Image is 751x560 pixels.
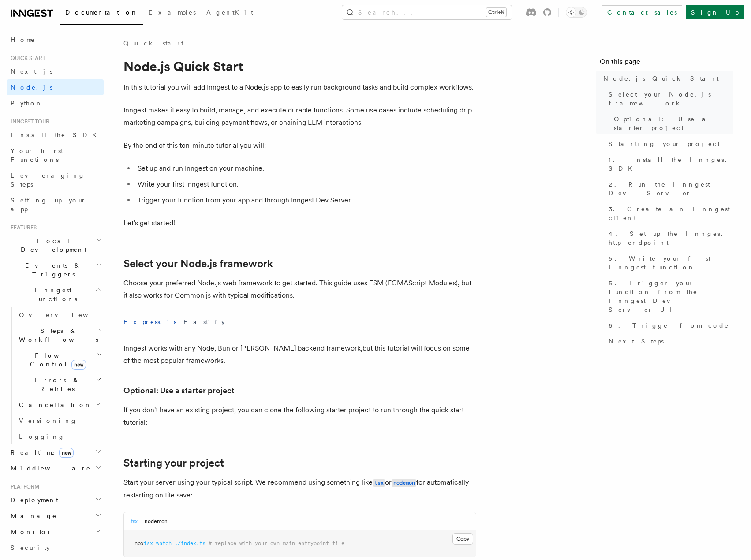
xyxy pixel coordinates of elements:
a: Node.js [7,79,104,95]
span: 2. Run the Inngest Dev Server [609,180,733,198]
div: Inngest Functions [7,307,104,444]
span: Deployment [7,496,58,504]
a: Logging [15,429,104,444]
span: Logging [19,433,65,440]
a: tsx [373,478,385,486]
li: Write your first Inngest function. [135,178,476,190]
span: Examples [149,9,196,16]
span: AgentKit [206,9,253,16]
button: Fastify [183,312,225,332]
a: Next Steps [605,333,733,349]
button: Manage [7,508,104,524]
a: Overview [15,307,104,323]
a: Select your Node.js framework [123,258,273,270]
a: Install the SDK [7,127,104,143]
span: Inngest tour [7,118,49,125]
a: Examples [143,3,201,24]
span: new [71,360,86,370]
button: Errors & Retries [15,372,104,397]
a: Select your Node.js framework [605,86,733,111]
span: Inngest Functions [7,286,95,303]
a: Leveraging Steps [7,168,104,192]
span: Quick start [7,55,45,62]
button: Steps & Workflows [15,323,104,347]
span: Next.js [11,68,52,75]
span: Manage [7,511,57,520]
a: Next.js [7,63,104,79]
a: Starting your project [123,457,224,469]
h1: Node.js Quick Start [123,58,476,74]
a: Node.js Quick Start [600,71,733,86]
button: Local Development [7,233,104,258]
span: Next Steps [609,337,664,346]
a: 5. Write your first Inngest function [605,250,733,275]
span: Flow Control [15,351,97,369]
span: Leveraging Steps [11,172,85,188]
code: nodemon [392,479,416,487]
span: Install the SDK [11,131,102,138]
button: Deployment [7,492,104,508]
a: Quick start [123,39,183,48]
a: Setting up your app [7,192,104,217]
a: 2. Run the Inngest Dev Server [605,176,733,201]
button: Toggle dark mode [566,7,587,18]
span: 5. Write your first Inngest function [609,254,733,272]
span: Cancellation [15,400,92,409]
button: Realtimenew [7,444,104,460]
a: 4. Set up the Inngest http endpoint [605,226,733,250]
span: Node.js Quick Start [603,74,719,83]
span: 4. Set up the Inngest http endpoint [609,229,733,247]
p: In this tutorial you will add Inngest to a Node.js app to easily run background tasks and build c... [123,81,476,93]
a: 6. Trigger from code [605,317,733,333]
span: npx [135,540,144,546]
span: Select your Node.js framework [609,90,733,108]
button: Inngest Functions [7,282,104,307]
span: Optional: Use a starter project [614,115,733,132]
span: 5. Trigger your function from the Inngest Dev Server UI [609,279,733,314]
p: Start your server using your typical script. We recommend using something like or for automatical... [123,476,476,501]
span: Steps & Workflows [15,326,98,344]
a: nodemon [392,478,416,486]
li: Trigger your function from your app and through Inngest Dev Server. [135,194,476,206]
code: tsx [373,479,385,487]
button: Middleware [7,460,104,476]
a: Versioning [15,413,104,429]
span: 3. Create an Inngest client [609,205,733,222]
span: Overview [19,311,110,318]
span: Your first Functions [11,147,63,163]
a: Your first Functions [7,143,104,168]
a: 5. Trigger your function from the Inngest Dev Server UI [605,275,733,317]
span: Node.js [11,84,52,91]
span: Python [11,100,43,107]
button: Copy [452,533,473,545]
a: Security [7,540,104,556]
a: Home [7,32,104,48]
a: Documentation [60,3,143,25]
span: 6. Trigger from code [609,321,729,330]
span: 1. Install the Inngest SDK [609,155,733,173]
span: Errors & Retries [15,376,96,393]
p: Inngest makes it easy to build, manage, and execute durable functions. Some use cases include sch... [123,104,476,129]
p: Choose your preferred Node.js web framework to get started. This guide uses ESM (ECMAScript Modul... [123,277,476,302]
h4: On this page [600,56,733,71]
button: tsx [131,512,138,530]
a: Sign Up [686,5,744,19]
kbd: Ctrl+K [486,8,506,17]
p: By the end of this ten-minute tutorial you will: [123,139,476,152]
span: watch [156,540,172,546]
span: Middleware [7,464,91,473]
button: Events & Triggers [7,258,104,282]
span: Monitor [7,527,52,536]
span: Documentation [65,9,138,16]
span: Security [11,544,50,551]
p: If you don't have an existing project, you can clone the following starter project to run through... [123,404,476,429]
span: Setting up your app [11,197,86,213]
span: Versioning [19,417,77,424]
button: Search...Ctrl+K [342,5,512,19]
a: 1. Install the Inngest SDK [605,152,733,176]
span: new [59,448,74,458]
span: Events & Triggers [7,261,96,279]
button: Express.js [123,312,176,332]
button: nodemon [145,512,168,530]
a: Python [7,95,104,111]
